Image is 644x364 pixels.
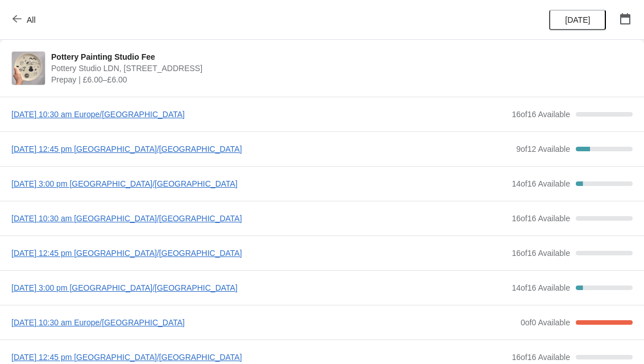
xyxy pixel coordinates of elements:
span: Prepay | £6.00–£6.00 [51,74,627,85]
span: Pottery Studio LDN, [STREET_ADDRESS] [51,63,627,74]
span: All [27,15,36,24]
span: [DATE] 10:30 am Europe/[GEOGRAPHIC_DATA] [11,109,506,120]
span: [DATE] [565,15,590,24]
span: 16 of 16 Available [512,214,570,223]
img: Pottery Painting Studio Fee [12,52,45,85]
span: 16 of 16 Available [512,353,570,362]
span: [DATE] 12:45 pm [GEOGRAPHIC_DATA]/[GEOGRAPHIC_DATA] [11,351,506,363]
span: [DATE] 10:30 am [GEOGRAPHIC_DATA]/[GEOGRAPHIC_DATA] [11,213,506,224]
span: [DATE] 12:45 pm [GEOGRAPHIC_DATA]/[GEOGRAPHIC_DATA] [11,247,506,259]
span: 9 of 12 Available [516,144,570,154]
span: [DATE] 12:45 pm [GEOGRAPHIC_DATA]/[GEOGRAPHIC_DATA] [11,143,510,155]
button: [DATE] [549,10,606,30]
span: 0 of 0 Available [521,318,570,327]
button: All [6,10,45,30]
span: [DATE] 3:00 pm [GEOGRAPHIC_DATA]/[GEOGRAPHIC_DATA] [11,178,506,189]
span: Pottery Painting Studio Fee [51,51,627,63]
span: [DATE] 3:00 pm [GEOGRAPHIC_DATA]/[GEOGRAPHIC_DATA] [11,282,506,293]
span: 16 of 16 Available [512,110,570,119]
span: 16 of 16 Available [512,249,570,258]
span: 14 of 16 Available [512,283,570,292]
span: [DATE] 10:30 am Europe/[GEOGRAPHIC_DATA] [11,317,515,328]
span: 14 of 16 Available [512,179,570,188]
